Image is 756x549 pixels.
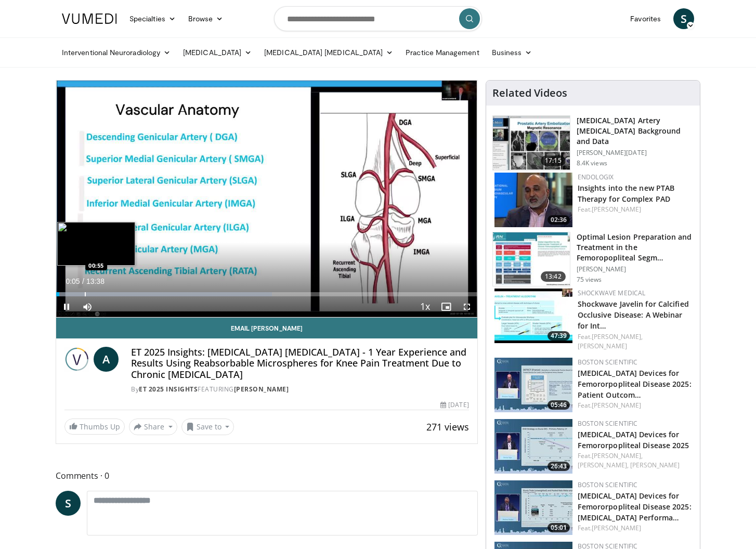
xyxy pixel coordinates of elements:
[592,332,643,341] a: [PERSON_NAME],
[578,205,692,214] div: Feat.
[578,401,692,410] div: Feat.
[592,524,641,532] a: [PERSON_NAME]
[548,462,570,471] span: 26:43
[57,222,135,266] img: image.jpeg
[56,469,478,482] span: Comments 0
[577,159,607,167] p: 8.4K views
[578,289,646,297] a: Shockwave Medical
[494,358,572,412] a: 05:46
[82,277,84,285] span: /
[94,347,119,372] a: A
[492,232,694,287] a: 13:42 Optimal Lesion Preparation and Treatment in the Femoropopliteal Segm… [PERSON_NAME] 75 views
[177,42,258,63] a: [MEDICAL_DATA]
[494,289,572,343] a: 47:39
[578,358,638,367] a: Boston Scientific
[181,419,234,435] button: Save to
[578,173,614,181] a: Endologix
[548,400,570,410] span: 05:46
[630,461,680,469] a: [PERSON_NAME]
[541,155,566,166] span: 17:15
[56,292,477,296] div: Progress Bar
[493,116,570,170] img: 2c9e911a-87a5-4113-a55f-40ade2b86016.150x105_q85_crop-smart_upscale.jpg
[577,115,694,147] h3: [MEDICAL_DATA] Artery [MEDICAL_DATA] Background and Data
[129,419,177,435] button: Share
[548,331,570,341] span: 47:39
[578,491,692,522] a: [MEDICAL_DATA] Devices for Femororpopliteal Disease 2025: [MEDICAL_DATA] Performa…
[234,385,289,394] a: [PERSON_NAME]
[578,299,689,331] a: Shockwave Javelin for Calcified Occlusive Disease: A Webinar for Int…
[56,42,177,63] a: Interventional Neuroradiology
[494,480,572,535] a: 05:01
[492,115,694,171] a: 17:15 [MEDICAL_DATA] Artery [MEDICAL_DATA] Background and Data [PERSON_NAME][DATE] 8.4K views
[578,461,629,469] a: [PERSON_NAME],
[64,347,89,372] img: ET 2025 Insights
[66,277,80,285] span: 0:05
[548,215,570,225] span: 02:36
[548,523,570,532] span: 05:01
[56,318,477,338] a: Email [PERSON_NAME]
[541,271,566,282] span: 13:42
[56,81,477,318] video-js: Video Player
[493,232,570,286] img: 4c7844c8-661b-4c7d-b276-446eb98cb95f.150x105_q85_crop-smart_upscale.jpg
[258,42,399,63] a: [MEDICAL_DATA] [MEDICAL_DATA]
[436,296,457,317] button: Enable picture-in-picture mode
[578,451,692,470] div: Feat.
[578,419,638,428] a: Boston Scientific
[592,401,641,410] a: [PERSON_NAME]
[494,289,572,343] img: b6027518-5ffe-4ee4-924d-fd30ddda678f.150x105_q85_crop-smart_upscale.jpg
[494,173,572,227] a: 02:36
[86,277,105,285] span: 13:38
[494,419,572,474] a: 26:43
[578,183,675,204] a: Insights into the new PTAB Therapy for Complex PAD
[494,173,572,227] img: 38a6713b-8f91-4441-95cd-eca4fd8431fd.150x105_q85_crop-smart_upscale.jpg
[578,342,627,350] a: [PERSON_NAME]
[578,332,692,351] div: Feat.
[440,400,468,410] div: [DATE]
[577,265,694,273] p: [PERSON_NAME]
[592,451,643,460] a: [PERSON_NAME],
[577,149,694,157] p: [PERSON_NAME][DATE]
[486,42,539,63] a: Business
[139,385,198,394] a: ET 2025 Insights
[131,385,469,394] div: By FEATURING
[56,491,81,516] a: S
[399,42,485,63] a: Practice Management
[624,8,667,29] a: Favorites
[578,429,689,450] a: [MEDICAL_DATA] Devices for Femororpopliteal Disease 2025
[578,524,692,533] div: Feat.
[62,14,117,24] img: VuMedi Logo
[182,8,230,29] a: Browse
[131,347,469,381] h4: ET 2025 Insights: [MEDICAL_DATA] [MEDICAL_DATA] - 1 Year Experience and Results Using Reabsorbabl...
[415,296,436,317] button: Playback Rate
[494,419,572,474] img: 142608a3-2d4c-41b5-acf6-ad874b7ae290.150x105_q85_crop-smart_upscale.jpg
[673,8,694,29] a: S
[274,6,482,31] input: Search topics, interventions
[77,296,98,317] button: Mute
[494,480,572,535] img: cc28d935-054a-4429-a73f-18a09d638c96.150x105_q85_crop-smart_upscale.jpg
[426,421,469,433] span: 271 views
[592,205,641,214] a: [PERSON_NAME]
[64,419,125,435] a: Thumbs Up
[457,296,477,317] button: Fullscreen
[577,232,694,263] h3: Optimal Lesion Preparation and Treatment in the Femoropopliteal Segm…
[578,368,692,400] a: [MEDICAL_DATA] Devices for Femororpopliteal Disease 2025: Patient Outcom…
[56,296,77,317] button: Pause
[494,358,572,412] img: 895c61b3-3485-488f-b44b-081445145de9.150x105_q85_crop-smart_upscale.jpg
[123,8,182,29] a: Specialties
[492,87,567,99] h4: Related Videos
[577,276,602,284] p: 75 views
[578,480,638,489] a: Boston Scientific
